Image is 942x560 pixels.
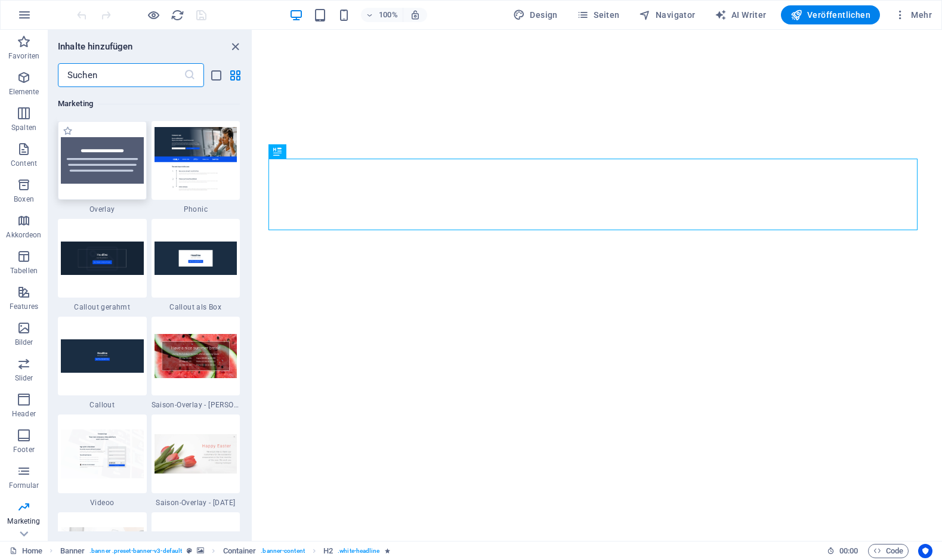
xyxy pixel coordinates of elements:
button: Usercentrics [918,544,932,558]
button: reload [170,8,184,22]
button: Klicke hier, um den Vorschau-Modus zu verlassen [146,8,160,22]
span: Navigator [639,9,696,21]
img: callout-box_v2.png [155,242,237,274]
span: Mehr [894,9,932,21]
span: Videoo [58,498,147,508]
img: Screenshot_2019-10-25SitejetTemplate-BlankRedesign-Berlin3.png [155,334,237,378]
span: . banner-content [261,544,304,558]
span: Saison-Overlay - [DATE] [152,498,240,508]
a: Klick, um Auswahl aufzuheben. Doppelklick öffnet Seitenverwaltung [10,544,42,558]
button: grid-view [228,68,242,82]
span: . white-headline [338,544,379,558]
button: AI Writer [710,5,771,24]
span: Zu Favoriten hinzufügen [63,126,73,136]
h6: 100% [379,8,398,22]
p: Bilder [15,338,33,347]
img: Screenshot_2019-06-19SitejetTemplate-BlankRedesign-Berlin5.png [61,429,144,478]
span: 00 00 [839,544,858,558]
div: Design (Strg+Alt+Y) [508,5,563,24]
span: AI Writer [715,9,767,21]
div: Phonic [152,121,240,214]
img: Screenshot_2019-06-19SitejetTemplate-BlankRedesign-Berlin7.png [155,127,237,193]
input: Suchen [58,63,184,87]
div: Saison-Overlay - [DATE] [152,414,240,508]
div: Callout [58,317,147,410]
span: Veröffentlichen [790,9,870,21]
div: Saison-Overlay - [PERSON_NAME] [152,317,240,410]
span: : [848,546,850,555]
img: callout-border.png [61,242,144,274]
span: Saison-Overlay - Sommer [152,400,240,410]
p: Footer [13,445,35,454]
span: Design [513,9,558,21]
span: Overlay [58,205,147,214]
span: Klick zum Auswählen. Doppelklick zum Bearbeiten [223,544,257,558]
span: Klick zum Auswählen. Doppelklick zum Bearbeiten [323,544,333,558]
span: Code [873,544,903,558]
div: Callout gerahmt [58,219,147,312]
span: Callout [58,400,147,410]
p: Elemente [9,87,39,97]
nav: breadcrumb [60,544,390,558]
button: Navigator [634,5,700,24]
p: Tabellen [10,266,38,276]
img: callout.png [61,339,144,372]
button: close panel [228,39,242,54]
span: Klick zum Auswählen. Doppelklick zum Bearbeiten [60,544,85,558]
p: Marketing [7,516,40,526]
button: Code [868,544,909,558]
p: Content [11,159,37,168]
h6: Marketing [58,97,240,111]
div: Overlay [58,121,147,214]
button: Mehr [890,5,937,24]
p: Favoriten [8,51,39,61]
p: Boxen [14,194,34,204]
div: Callout als Box [152,219,240,312]
img: Screenshot_2019-10-25SitejetTemplate-BlankRedesign-Berlin2.png [155,434,237,474]
button: Seiten [572,5,625,24]
i: Dieses Element ist ein anpassbares Preset [187,547,192,554]
span: Seiten [577,9,620,21]
p: Slider [15,373,33,383]
span: Phonic [152,205,240,214]
i: Element verfügt über einen Hintergrund [197,547,204,554]
i: Element enthält eine Animation [385,547,390,554]
span: Callout als Box [152,302,240,312]
p: Formular [9,481,39,490]
button: Veröffentlichen [781,5,880,24]
span: . banner .preset-banner-v3-default [89,544,182,558]
img: overlay-default.svg [61,137,144,184]
p: Akkordeon [6,230,41,240]
button: list-view [209,68,223,82]
div: Videoo [58,414,147,508]
i: Seite neu laden [171,8,184,22]
p: Header [12,409,36,419]
p: Features [10,302,38,311]
button: Design [508,5,563,24]
h6: Session-Zeit [827,544,858,558]
h6: Inhalte hinzufügen [58,39,133,54]
i: Bei Größenänderung Zoomstufe automatisch an das gewählte Gerät anpassen. [410,10,421,20]
p: Spalten [11,123,36,132]
span: Callout gerahmt [58,302,147,312]
button: 100% [361,8,403,22]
